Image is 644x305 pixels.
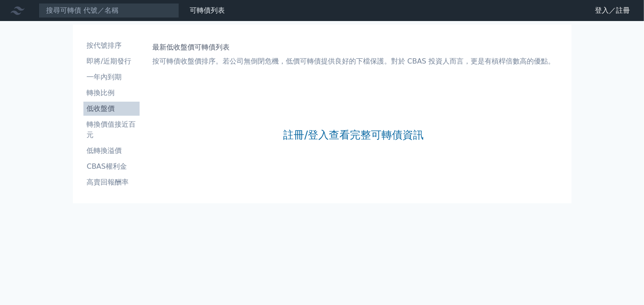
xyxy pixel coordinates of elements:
a: 登入／註冊 [588,4,637,18]
p: 按可轉債收盤價排序。若公司無倒閉危機，低價可轉債提供良好的下檔保護。對於 CBAS 投資人而言，更是有槓桿倍數高的優點。 [152,56,555,67]
li: 即將/近期發行 [83,56,140,67]
input: 搜尋可轉債 代號／名稱 [39,3,179,18]
a: 按代號排序 [83,39,140,53]
li: 高賣回報酬率 [83,177,140,188]
li: CBAS權利金 [83,161,140,172]
li: 轉換比例 [83,88,140,98]
a: 轉換價值接近百元 [83,117,140,142]
a: 一年內到期 [83,70,140,84]
a: 低轉換溢價 [83,144,140,158]
li: 按代號排序 [83,40,140,51]
h1: 最新低收盤價可轉債列表 [152,42,555,53]
li: 轉換價值接近百元 [83,119,140,140]
a: CBAS權利金 [83,160,140,174]
a: 即將/近期發行 [83,54,140,68]
li: 低收盤價 [83,103,140,114]
li: 一年內到期 [83,72,140,82]
li: 低轉換溢價 [83,145,140,156]
a: 可轉債列表 [190,6,225,14]
a: 轉換比例 [83,86,140,100]
a: 低收盤價 [83,102,140,116]
a: 高賣回報酬率 [83,175,140,189]
a: 註冊/登入查看完整可轉債資訊 [283,128,424,142]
